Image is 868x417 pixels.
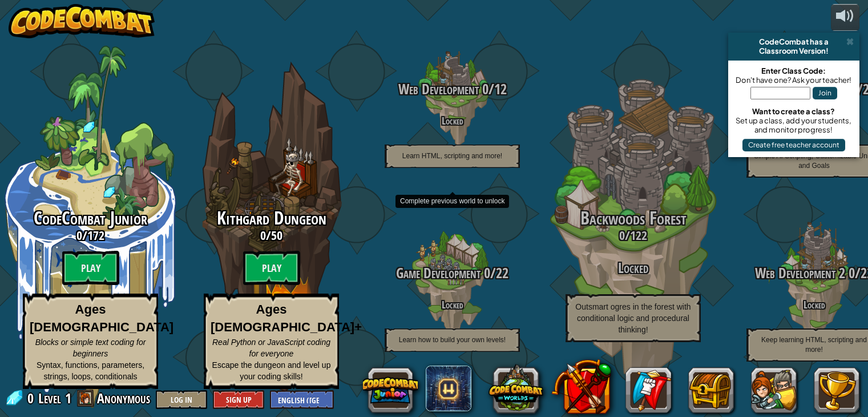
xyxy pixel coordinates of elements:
[845,263,855,283] span: 0
[9,4,155,38] img: CodeCombat - Learn how to code by playing a game
[395,195,509,208] div: Complete previous world to unlock
[399,336,506,344] span: Learn how to build your own levels!
[496,263,508,283] span: 22
[630,227,647,244] span: 122
[213,390,264,409] button: Sign Up
[813,87,837,99] button: Join
[543,228,724,242] h3: /
[65,389,71,407] span: 1
[362,82,543,97] h3: /
[742,139,845,151] button: Create free teacher account
[398,79,479,99] span: Web Development
[362,115,543,126] h4: Locked
[212,338,330,358] span: Real Python or JavaScript coding for everyone
[181,228,362,242] h3: /
[260,227,266,244] span: 0
[37,360,144,381] span: Syntax, functions, parameters, strings, loops, conditionals
[481,263,490,283] span: 0
[733,37,855,46] div: CodeCombat has a
[396,263,481,283] span: Game Development
[733,46,855,55] div: Classroom Version!
[761,336,867,354] span: Keep learning HTML, scripting and more!
[479,79,488,99] span: 0
[734,75,854,85] div: Don't have one? Ask your teacher!
[35,338,146,358] span: Blocks or simple text coding for beginners
[734,116,854,134] div: Set up a class, add your students, and monitor progress!
[30,302,173,334] strong: Ages [DEMOGRAPHIC_DATA]
[217,206,326,230] span: Kithgard Dungeon
[619,227,625,244] span: 0
[543,260,724,276] h3: Locked
[734,66,854,75] div: Enter Class Code:
[211,302,362,334] strong: Ages [DEMOGRAPHIC_DATA]+
[580,206,687,230] span: Backwoods Forest
[181,46,362,408] div: Complete previous world to unlock
[212,360,331,381] span: Escape the dungeon and level up your coding skills!
[271,227,282,244] span: 50
[27,389,37,407] span: 0
[38,389,61,408] span: Level
[831,4,859,31] button: Adjust volume
[76,227,82,244] span: 0
[156,390,207,409] button: Log In
[87,227,104,244] span: 172
[494,79,507,99] span: 12
[755,263,845,283] span: Web Development 2
[362,299,543,310] h4: Locked
[243,251,300,285] btn: Play
[362,266,543,281] h3: /
[734,107,854,116] div: Want to create a class?
[575,302,691,334] span: Outsmart ogres in the forest with conditional logic and procedural thinking!
[34,206,147,230] span: CodeCombat Junior
[402,152,502,160] span: Learn HTML, scripting and more!
[62,251,119,285] btn: Play
[97,389,150,407] span: Anonymous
